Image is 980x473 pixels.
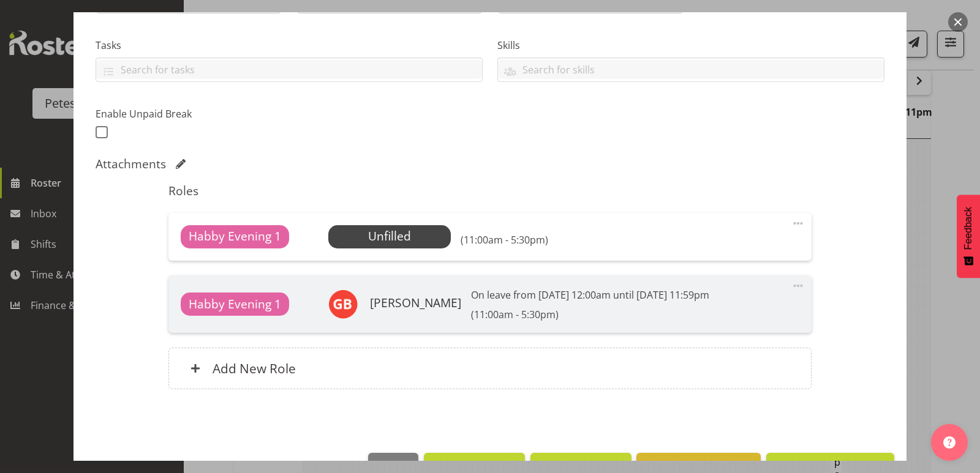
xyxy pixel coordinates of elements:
[168,184,811,198] h5: Roles
[96,157,166,171] h5: Attachments
[943,436,956,449] img: help-xxl-2.png
[497,38,884,53] label: Skills
[96,38,483,53] label: Tasks
[96,106,282,121] label: Enable Unpaid Break
[96,60,482,79] input: Search for tasks
[461,234,548,246] h6: (11:00am - 5:30pm)
[963,207,974,250] span: Feedback
[189,228,281,245] span: Habby Evening 1
[189,296,281,313] span: Habby Evening 1
[498,60,884,79] input: Search for skills
[328,289,358,319] img: gillian-byford11184.jpg
[471,308,709,321] h6: (11:00am - 5:30pm)
[957,195,980,278] button: Feedback - Show survey
[368,228,411,244] span: Unfilled
[471,288,709,302] p: On leave from [DATE] 12:00am until [DATE] 11:59pm
[370,296,461,310] h6: [PERSON_NAME]
[213,360,296,376] h6: Add New Role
